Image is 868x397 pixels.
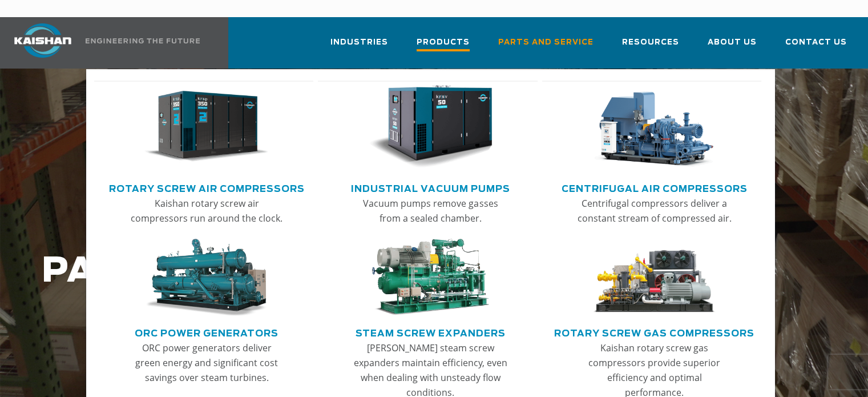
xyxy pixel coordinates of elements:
[353,196,507,226] p: Vacuum pumps remove gasses from a sealed chamber.
[369,85,492,169] img: thumb-Industrial-Vacuum-Pumps
[562,179,748,196] a: Centrifugal Air Compressors
[554,323,754,340] a: Rotary Screw Gas Compressors
[498,27,594,66] a: Parts and Service
[622,27,679,66] a: Resources
[785,36,847,49] span: Contact Us
[622,36,679,49] span: Resources
[330,36,388,49] span: Industries
[330,27,388,66] a: Industries
[578,196,732,226] p: Centrifugal compressors deliver a constant stream of compressed air.
[417,27,470,69] a: Products
[42,252,693,291] h1: PARTS AND SERVICE
[86,38,200,43] img: Engineering the future
[592,239,716,316] img: thumb-Rotary-Screw-Gas-Compressors
[351,179,510,196] a: Industrial Vacuum Pumps
[369,239,492,316] img: thumb-Steam-Screw-Expanders
[135,323,278,340] a: ORC Power Generators
[708,36,757,49] span: About Us
[785,27,847,66] a: Contact Us
[498,36,594,49] span: Parts and Service
[708,27,757,66] a: About Us
[144,239,268,316] img: thumb-ORC-Power-Generators
[592,85,716,169] img: thumb-Centrifugal-Air-Compressors
[417,36,470,51] span: Products
[109,179,305,196] a: Rotary Screw Air Compressors
[130,196,284,226] p: Kaishan rotary screw air compressors run around the clock.
[130,340,284,385] p: ORC power generators deliver green energy and significant cost savings over steam turbines.
[144,85,268,169] img: thumb-Rotary-Screw-Air-Compressors
[356,323,506,340] a: Steam Screw Expanders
